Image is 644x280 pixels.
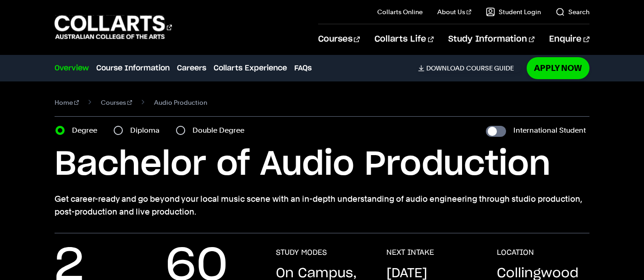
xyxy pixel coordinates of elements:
div: Go to homepage [55,14,172,40]
a: About Us [437,7,471,16]
a: Enquire [549,24,589,54]
a: Collarts Experience [214,63,287,74]
a: Overview [55,63,89,74]
a: Apply Now [527,57,589,79]
a: Home [55,96,79,109]
a: Search [556,7,589,16]
label: Double Degree [193,124,250,137]
label: International Student [513,124,586,137]
h3: NEXT INTAKE [386,248,434,257]
label: Degree [72,124,103,137]
h3: STUDY MODES [276,248,327,257]
span: Audio Production [154,96,207,109]
a: Collarts Online [377,7,423,16]
a: FAQs [294,63,312,74]
a: DownloadCourse Guide [418,64,521,72]
span: Download [426,64,464,72]
p: Get career-ready and go beyond your local music scene with an in-depth understanding of audio eng... [55,193,589,218]
a: Student Login [486,7,541,16]
h1: Bachelor of Audio Production [55,144,589,185]
label: Diploma [130,124,165,137]
a: Courses [101,96,132,109]
a: Course Information [96,63,170,74]
a: Careers [177,63,206,74]
a: Study Information [448,24,534,54]
a: Courses [318,24,360,54]
a: Collarts Life [374,24,434,54]
h3: LOCATION [497,248,534,257]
